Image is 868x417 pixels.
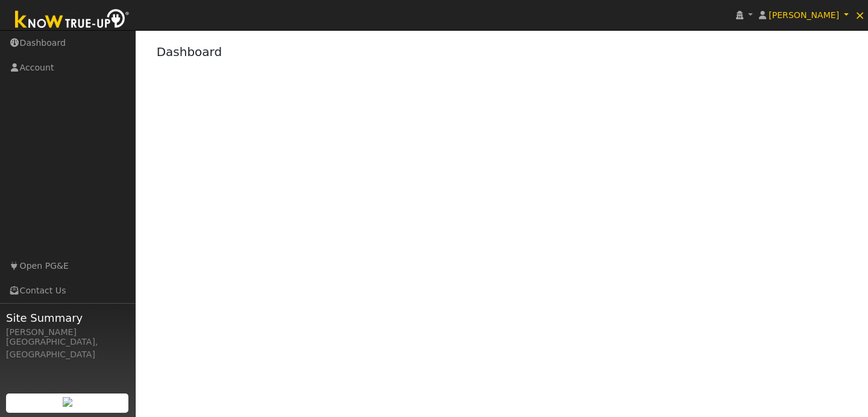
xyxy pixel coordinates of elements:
div: [PERSON_NAME] [6,326,129,339]
img: retrieve [63,397,72,407]
img: Know True-Up [9,7,136,34]
span: [PERSON_NAME] [769,10,839,20]
span: Site Summary [6,310,129,326]
div: [GEOGRAPHIC_DATA], [GEOGRAPHIC_DATA] [6,336,129,361]
a: Dashboard [157,45,222,59]
span: × [855,8,865,22]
